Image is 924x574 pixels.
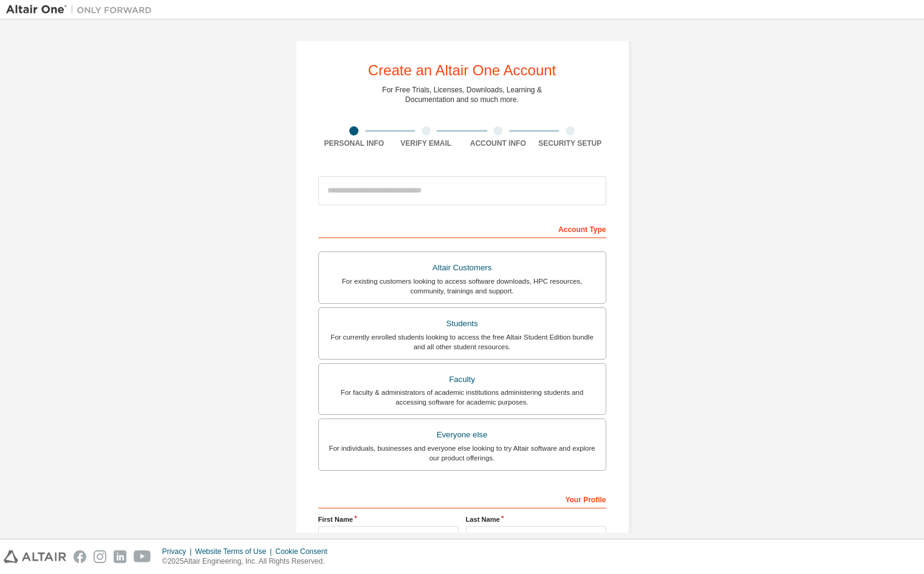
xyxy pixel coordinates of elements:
div: Personal Info [318,138,391,148]
div: Students [326,315,598,332]
img: instagram.svg [94,550,106,563]
div: For Free Trials, Licenses, Downloads, Learning & Documentation and so much more. [382,85,542,104]
div: Account Type [318,219,606,238]
img: youtube.svg [134,550,151,563]
div: Your Profile [318,489,606,508]
div: For currently enrolled students looking to access the free Altair Student Edition bundle and all ... [326,332,598,352]
div: Faculty [326,371,598,388]
div: Privacy [162,547,195,556]
div: Create an Altair One Account [368,63,556,78]
img: facebook.svg [74,550,86,563]
div: For existing customers looking to access software downloads, HPC resources, community, trainings ... [326,276,598,296]
img: altair_logo.svg [4,550,66,563]
label: First Name [318,514,459,524]
div: For individuals, businesses and everyone else looking to try Altair software and explore our prod... [326,443,598,463]
label: Last Name [466,514,606,524]
div: Account Info [462,138,535,148]
div: Website Terms of Use [195,547,275,556]
div: Cookie Consent [275,547,334,556]
div: Verify Email [390,138,462,148]
p: © 2025 Altair Engineering, Inc. All Rights Reserved. [162,556,335,567]
div: Security Setup [534,138,606,148]
img: Altair One [6,4,158,16]
div: Everyone else [326,426,598,443]
div: For faculty & administrators of academic institutions administering students and accessing softwa... [326,388,598,407]
div: Altair Customers [326,259,598,276]
img: linkedin.svg [114,550,126,563]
